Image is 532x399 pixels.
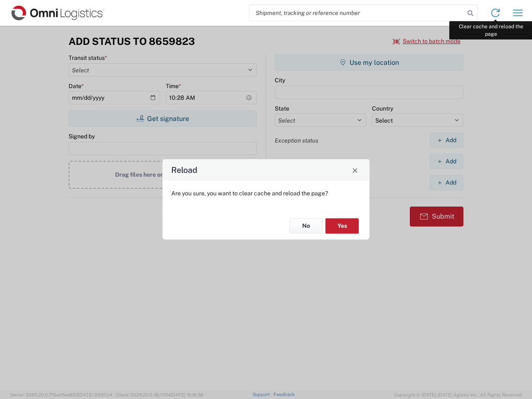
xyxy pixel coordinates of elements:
input: Shipment, tracking or reference number [249,5,465,21]
p: Are you sure, you want to clear cache and reload the page? [171,190,361,197]
h4: Reload [171,164,197,176]
button: Close [349,164,361,176]
button: No [289,218,323,234]
button: Yes [325,218,359,234]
